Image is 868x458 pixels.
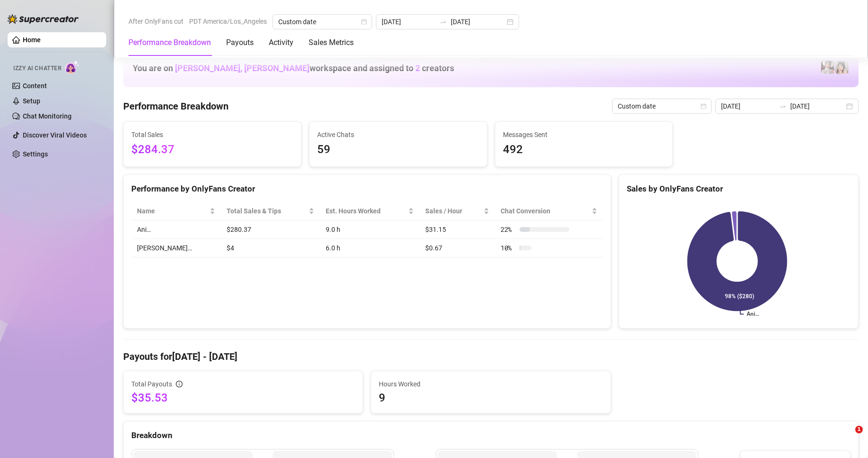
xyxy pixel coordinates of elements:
[131,129,293,140] span: Total Sales
[501,224,516,235] span: 22 %
[131,220,221,239] td: Ani…
[13,64,61,73] span: Izzy AI Chatter
[501,206,590,216] span: Chat Conversion
[131,183,603,195] div: Performance by OnlyFans Creator
[379,379,603,389] span: Hours Worked
[133,63,454,73] h1: You are on workspace and assigned to creators
[503,141,665,159] span: 492
[420,239,495,257] td: $0.67
[23,131,87,139] a: Discover Viral Videos
[269,37,293,48] div: Activity
[227,206,307,216] span: Total Sales & Tips
[425,206,482,216] span: Sales / Hour
[23,150,48,158] a: Settings
[439,18,447,26] span: to
[221,202,320,220] th: Total Sales & Tips
[382,17,436,27] input: Start date
[503,129,665,140] span: Messages Sent
[779,102,786,110] span: swap-right
[175,63,310,73] span: [PERSON_NAME], [PERSON_NAME]
[415,63,420,73] span: 2
[317,129,479,140] span: Active Chats
[317,141,479,159] span: 59
[855,426,863,433] span: 1
[226,37,254,48] div: Payouts
[137,206,208,216] span: Name
[420,220,495,239] td: $31.15
[131,202,221,220] th: Name
[123,100,228,113] h4: Performance Breakdown
[131,379,172,389] span: Total Payouts
[326,206,406,216] div: Est. Hours Worked
[495,202,603,220] th: Chat Conversion
[790,101,844,111] input: End date
[721,101,775,111] input: Start date
[189,14,267,28] span: PDT America/Los_Angeles
[779,102,786,110] span: to
[501,243,516,253] span: 10 %
[439,18,447,26] span: swap-right
[176,381,183,387] span: info-circle
[701,103,706,109] span: calendar
[131,429,850,442] div: Breakdown
[23,36,41,44] a: Home
[309,37,354,48] div: Sales Metrics
[361,19,367,25] span: calendar
[23,112,72,120] a: Chat Monitoring
[627,183,850,195] div: Sales by OnlyFans Creator
[23,82,47,90] a: Content
[131,141,293,159] span: $284.37
[618,99,706,113] span: Custom date
[221,220,320,239] td: $280.37
[131,390,355,405] span: $35.53
[65,60,80,74] img: AI Chatter
[320,220,420,239] td: 9.0 h
[123,350,859,363] h4: Payouts for [DATE] - [DATE]
[8,14,79,24] img: logo-BBDzfeDw.svg
[131,239,221,257] td: [PERSON_NAME]…
[128,14,183,28] span: After OnlyFans cut
[320,239,420,257] td: 6.0 h
[821,61,834,74] img: Rosie
[379,390,603,405] span: 9
[23,97,40,105] a: Setup
[451,17,505,27] input: End date
[420,202,495,220] th: Sales / Hour
[278,15,366,29] span: Custom date
[128,37,211,48] div: Performance Breakdown
[835,61,849,74] img: Ani
[747,311,759,318] text: Ani…
[221,239,320,257] td: $4
[836,426,859,449] iframe: Intercom live chat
